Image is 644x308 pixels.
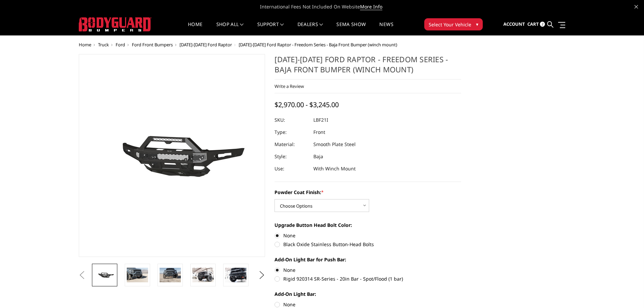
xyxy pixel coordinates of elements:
[527,21,539,27] span: Cart
[313,114,328,126] dd: LBF21I
[313,126,325,138] dd: Front
[79,17,151,31] img: BODYGUARD BUMPERS
[216,22,244,35] a: shop all
[275,138,308,150] dt: Material:
[188,22,202,35] a: Home
[79,42,91,48] a: Home
[257,22,284,35] a: Support
[275,83,304,89] a: Write a Review
[275,100,339,109] span: $2,970.00 - $3,245.00
[336,22,366,35] a: SEMA Show
[476,21,478,28] span: ▾
[313,163,356,175] dd: With Winch Mount
[313,150,323,163] dd: Baja
[239,42,397,48] span: [DATE]-[DATE] Ford Raptor - Freedom Series - Baja Front Bumper (winch mount)
[275,221,461,229] label: Upgrade Button Head Bolt Color:
[275,266,461,274] label: None
[313,138,356,150] dd: Smooth Plate Steel
[275,54,461,79] h1: [DATE]-[DATE] Ford Raptor - Freedom Series - Baja Front Bumper (winch mount)
[297,22,323,35] a: Dealers
[180,42,232,48] a: [DATE]-[DATE] Ford Raptor
[503,15,525,33] a: Account
[275,241,461,248] label: Black Oxide Stainless Button-Head Bolts
[127,268,148,282] img: 2021-2025 Ford Raptor - Freedom Series - Baja Front Bumper (winch mount)
[275,290,461,298] label: Add-On Light Bar:
[192,268,214,282] img: 2021-2025 Ford Raptor - Freedom Series - Baja Front Bumper (winch mount)
[132,42,173,48] a: Ford Front Bumpers
[275,163,308,175] dt: Use:
[527,15,545,33] a: Cart 2
[275,114,308,126] dt: SKU:
[275,126,308,138] dt: Type:
[79,54,265,257] a: 2021-2025 Ford Raptor - Freedom Series - Baja Front Bumper (winch mount)
[160,268,181,282] img: 2021-2025 Ford Raptor - Freedom Series - Baja Front Bumper (winch mount)
[275,301,461,308] label: None
[225,268,246,282] img: 2021-2025 Ford Raptor - Freedom Series - Baja Front Bumper (winch mount)
[275,275,461,282] label: Rigid 920314 SR-Series - 20in Bar - Spot/Flood (1 bar)
[429,21,471,28] span: Select Your Vehicle
[424,18,483,30] button: Select Your Vehicle
[503,21,525,27] span: Account
[275,189,461,196] label: Powder Coat Finish:
[610,276,644,308] iframe: Chat Widget
[98,42,109,48] a: Truck
[360,3,382,10] a: More Info
[379,22,393,35] a: News
[116,42,125,48] a: Ford
[540,22,545,27] span: 2
[275,150,308,163] dt: Style:
[77,270,87,280] button: Previous
[275,232,461,239] label: None
[257,270,267,280] button: Next
[275,256,461,263] label: Add-On Light Bar for Push Bar:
